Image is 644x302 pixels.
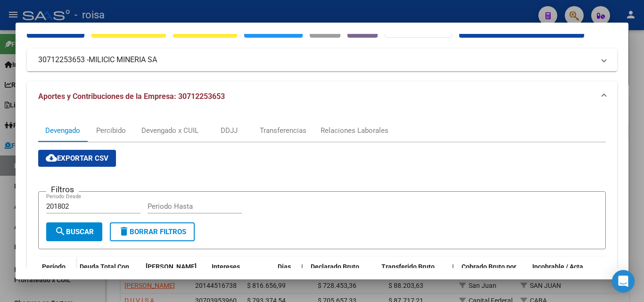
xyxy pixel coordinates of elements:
mat-icon: delete [118,226,130,237]
mat-panel-title: 30712253653 - [38,54,594,65]
div: Devengado x CUIL [141,125,198,136]
mat-expansion-panel-header: 30712253653 -MILICIC MINERIA SA [27,49,617,71]
datatable-header-cell: Dias [274,257,297,298]
datatable-header-cell: Cobrado Bruto por Fiscalización [458,257,528,298]
span: | [301,263,303,270]
span: Aportes y Contribuciones de la Empresa: 30712253653 [38,92,225,101]
span: Exportar CSV [46,154,108,163]
button: Exportar CSV [38,150,116,167]
datatable-header-cell: | [448,257,458,298]
datatable-header-cell: Deuda Total Con Intereses [76,257,142,298]
span: Incobrable / Acta virtual [532,263,583,281]
datatable-header-cell: Deuda Bruta Neto de Fiscalización e Incobrable [142,257,208,298]
div: DDJJ [221,125,238,136]
datatable-header-cell: Transferido Bruto ARCA [378,257,448,298]
span: Cobrado Bruto por Fiscalización [462,263,516,281]
div: Relaciones Laborales [321,125,388,136]
datatable-header-cell: Intereses [208,257,274,298]
span: Borrar Filtros [118,228,186,236]
mat-icon: cloud_download [46,152,57,163]
div: Open Intercom Messenger [612,270,635,293]
div: Devengado [45,125,80,136]
datatable-header-cell: Incobrable / Acta virtual [528,257,599,298]
span: Deuda Total Con Intereses [80,263,129,281]
div: Transferencias [260,125,306,136]
span: Declarado Bruto ARCA [311,263,359,281]
button: Organismos Ext. [385,20,452,38]
mat-expansion-panel-header: Aportes y Contribuciones de la Empresa: 30712253653 [27,82,617,112]
datatable-header-cell: Período [38,257,76,296]
span: MILICIC MINERIA SA [89,54,157,65]
mat-icon: search [55,226,66,237]
button: Borrar Filtros [110,222,195,241]
div: Percibido [96,125,126,136]
span: Intereses [212,263,240,270]
datatable-header-cell: | [297,257,307,298]
h3: Filtros [46,184,79,195]
span: | [452,263,454,270]
button: Buscar [46,222,102,241]
span: Período [42,263,66,270]
datatable-header-cell: Declarado Bruto ARCA [307,257,378,298]
span: Transferido Bruto ARCA [381,263,435,281]
span: Dias [278,263,291,270]
span: Buscar [55,228,94,236]
span: [PERSON_NAME] de Fiscalización e Incobrable [146,263,199,292]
